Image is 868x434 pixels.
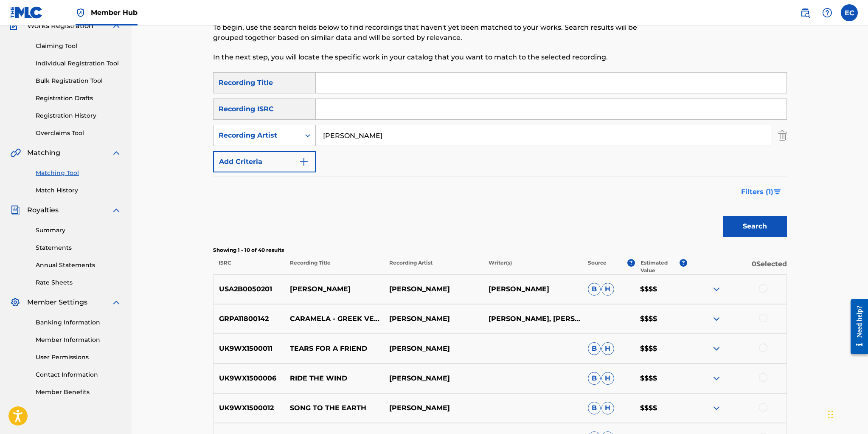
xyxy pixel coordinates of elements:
a: Annual Statements [36,261,121,270]
span: B [588,402,601,414]
a: Registration Drafts [36,94,121,103]
p: UK9WX1500006 [213,373,285,383]
a: User Permissions [36,353,121,362]
a: Overclaims Tool [36,129,121,138]
img: Delete Criterion [778,125,787,146]
span: B [588,342,601,355]
a: Match History [36,186,121,195]
p: Recording Title [284,259,383,274]
p: [PERSON_NAME] [483,284,582,294]
p: $$$$ [635,373,687,383]
div: Recording Artist [219,130,295,141]
img: Works Registration [10,21,21,31]
p: SONG TO THE EARTH [284,403,384,413]
a: Matching Tool [36,169,121,178]
img: 9d2ae6d4665cec9f34b9.svg [299,157,309,167]
p: [PERSON_NAME], [PERSON_NAME], [PERSON_NAME], [PERSON_NAME] [483,314,582,324]
p: 0 Selected [687,259,787,274]
span: Matching [27,148,60,158]
span: H [601,402,614,414]
span: Works Registration [27,21,93,31]
img: expand [711,284,722,294]
p: GRPA11800142 [213,314,285,324]
a: Rate Sheets [36,278,121,287]
img: expand [711,403,722,413]
p: $$$$ [635,403,687,413]
img: Top Rightsholder [76,8,86,18]
span: Member Hub [91,8,138,17]
p: RIDE THE WIND [284,373,384,383]
p: $$$$ [635,284,687,294]
p: ISRC [213,259,284,274]
p: Showing 1 - 10 of 40 results [213,246,787,254]
a: Summary [36,226,121,235]
p: [PERSON_NAME] [384,344,483,354]
button: Search [723,216,787,237]
img: Member Settings [10,297,20,307]
span: Member Settings [27,297,87,307]
iframe: Chat Widget [826,393,868,434]
img: help [822,8,832,18]
p: CARAMELA - GREEK VERSION [284,314,384,324]
p: Source [588,259,607,274]
p: [PERSON_NAME] [284,284,384,294]
a: Registration History [36,111,121,120]
form: Search Form [213,72,787,241]
span: ? [627,259,635,267]
a: Member Information [36,335,121,344]
p: In the next step, you will locate the specific work in your catalog that you want to match to the... [213,52,655,62]
img: expand [711,344,722,354]
p: To begin, use the search fields below to find recordings that haven't yet been matched to your wo... [213,23,655,43]
button: Filters (1) [736,181,787,203]
a: Member Benefits [36,388,121,397]
p: Recording Artist [384,259,483,274]
a: Public Search [797,4,814,21]
span: ? [680,259,687,267]
img: expand [111,297,121,307]
a: Bulk Registration Tool [36,76,121,85]
p: UK9WX1500012 [213,403,285,413]
img: Matching [10,148,21,158]
img: search [800,8,810,18]
div: Help [819,4,836,21]
span: H [601,283,614,296]
p: $$$$ [635,314,687,324]
p: USA2B0050201 [213,284,285,294]
span: B [588,372,601,385]
img: Royalties [10,205,20,215]
p: [PERSON_NAME] [384,314,483,324]
img: expand [111,21,121,31]
a: Contact Information [36,370,121,379]
img: filter [774,189,781,194]
div: Drag [828,402,833,427]
img: expand [111,148,121,158]
p: Estimated Value [640,259,680,274]
img: MLC Logo [10,6,43,19]
p: [PERSON_NAME] [384,403,483,413]
a: Statements [36,243,121,252]
div: User Menu [841,4,858,21]
p: $$$$ [635,344,687,354]
button: Add Criteria [213,151,316,172]
a: Claiming Tool [36,42,121,51]
span: Filters ( 1 ) [741,187,773,197]
a: Individual Registration Tool [36,59,121,68]
img: expand [111,205,121,215]
iframe: Resource Center [844,292,868,361]
p: Writer(s) [483,259,582,274]
a: Banking Information [36,318,121,327]
img: expand [711,373,722,383]
span: H [601,342,614,355]
p: [PERSON_NAME] [384,284,483,294]
p: TEARS FOR A FRIEND [284,344,384,354]
p: [PERSON_NAME] [384,373,483,383]
span: Royalties [27,205,59,215]
img: expand [711,314,722,324]
span: B [588,283,601,296]
p: UK9WX1500011 [213,344,285,354]
span: H [601,372,614,385]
